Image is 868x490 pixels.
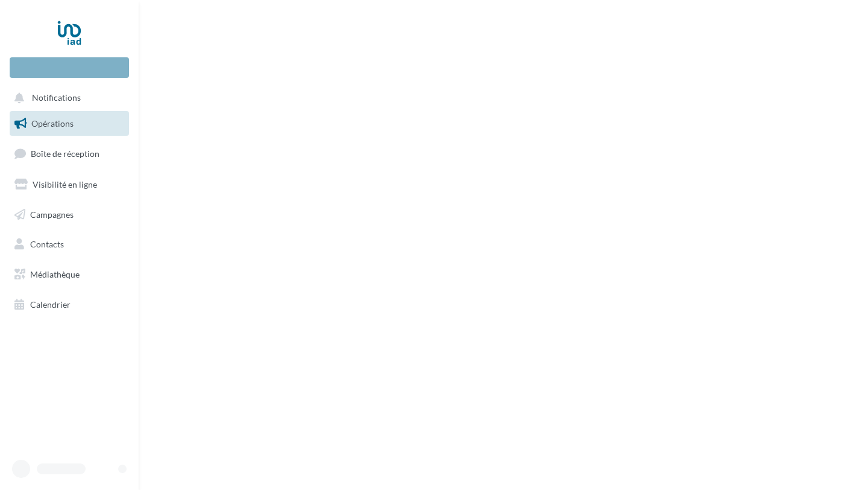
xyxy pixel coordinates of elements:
[7,202,131,227] a: Campagnes
[30,299,71,310] span: Calendrier
[7,111,131,136] a: Opérations
[7,172,131,197] a: Visibilité en ligne
[7,292,131,317] a: Calendrier
[7,262,131,287] a: Médiathèque
[31,118,74,129] span: Opérations
[30,239,64,249] span: Contacts
[33,179,97,189] span: Visibilité en ligne
[32,93,81,103] span: Notifications
[7,141,131,167] a: Boîte de réception
[7,232,131,257] a: Contacts
[30,209,74,219] span: Campagnes
[31,148,99,159] span: Boîte de réception
[10,57,129,78] div: Nouvelle campagne
[30,269,80,279] span: Médiathèque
